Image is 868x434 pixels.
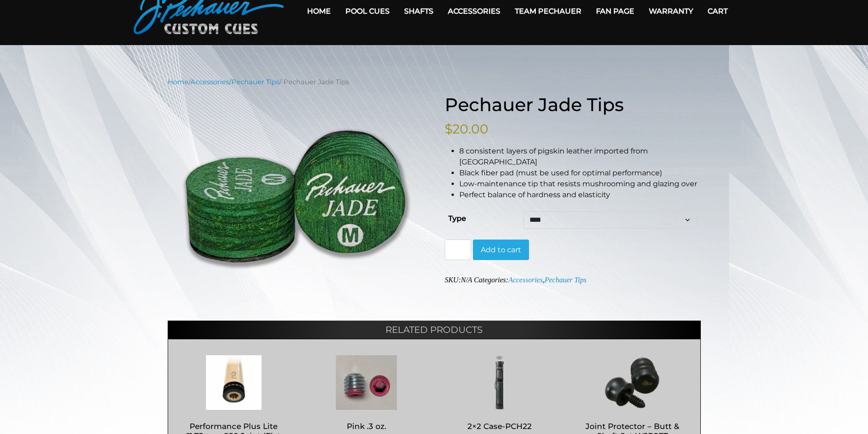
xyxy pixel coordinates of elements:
[474,276,586,284] span: Categories: ,
[459,189,701,200] li: Perfect balance of hardness and elasticity
[445,121,488,137] bdi: 20.00
[443,355,556,410] img: 2x2 Case-PCH22
[459,179,701,189] li: Low-maintenance tip that resists mushrooming and glazing over
[459,146,701,168] li: 8 consistent layers of pigskin leather imported from [GEOGRAPHIC_DATA]
[473,240,529,260] button: Add to cart
[168,77,701,87] nav: Breadcrumb
[445,121,452,137] span: $
[575,355,689,410] img: Joint Protector - Butt & Shaft Set WJPSET
[448,211,466,226] label: Type
[445,276,472,284] span: SKU:
[508,276,543,284] a: Accessories
[168,78,189,86] a: Home
[168,105,424,288] img: updated-jade-tip-with-pad
[544,276,586,284] a: Pechauer Tips
[177,355,291,410] img: Performance Plus Lite 11.75mm .850 Joint (Flat faced/Prior to 2025)
[310,355,423,410] img: Pink .3 oz.
[231,78,279,86] a: Pechauer Tips
[168,321,701,339] h2: Related products
[445,94,701,116] h1: Pechauer Jade Tips
[461,276,472,284] span: N/A
[190,78,229,86] a: Accessories
[445,240,471,260] input: Product quantity
[459,168,701,179] li: Black fiber pad (must be used for optimal performance)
